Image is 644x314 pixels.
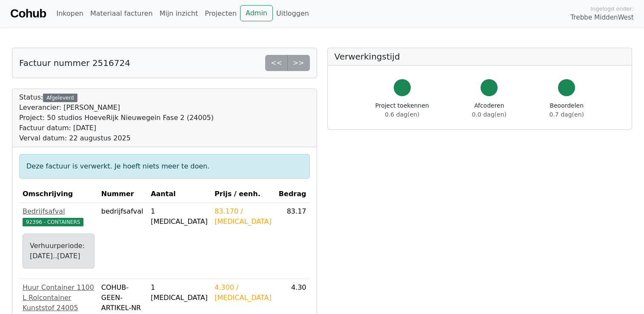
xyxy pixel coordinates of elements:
th: Aantal [147,186,211,203]
div: Verval datum: 22 augustus 2025 [19,133,214,143]
th: Nummer [98,186,147,203]
span: 0.6 dag(en) [385,111,419,118]
div: 1 [MEDICAL_DATA] [151,283,208,303]
a: Inkopen [53,5,86,22]
div: Deze factuur is verwerkt. Je hoeft niets meer te doen. [19,154,310,179]
a: Uitloggen [273,5,312,22]
span: 0.0 dag(en) [472,111,507,118]
h5: Factuur nummer 2516724 [19,58,130,68]
th: Bedrag [275,186,310,203]
td: 83.17 [275,203,310,279]
a: Mijn inzicht [156,5,202,22]
th: Omschrijving [19,186,98,203]
span: 0.7 dag(en) [550,111,584,118]
a: Bedrijfsafval92396 - CONTAINERS [23,206,94,227]
div: Status: [19,92,214,143]
div: Project toekennen [375,101,429,119]
div: Verhuurperiode: [DATE]..[DATE] [30,241,87,261]
div: Leverancier: [PERSON_NAME] [19,103,214,113]
div: 4.300 / [MEDICAL_DATA] [215,283,272,303]
div: 1 [MEDICAL_DATA] [151,206,208,227]
span: Trebbe MiddenWest [570,13,634,23]
span: 92396 - CONTAINERS [23,218,83,226]
div: Afcoderen [472,101,507,119]
div: Factuur datum: [DATE] [19,123,214,133]
span: Ingelogd onder: [590,5,634,13]
a: Cohub [10,3,46,24]
div: 83.170 / [MEDICAL_DATA] [215,206,272,227]
a: Projecten [201,5,240,22]
a: Materiaal facturen [87,5,156,22]
td: bedrijfsafval [98,203,147,279]
a: Admin [240,5,273,21]
div: Project: 50 studios HoeveRijk Nieuwegein Fase 2 (24005) [19,113,214,123]
div: Beoordelen [550,101,584,119]
div: Afgeleverd [43,94,77,102]
h5: Verwerkingstijd [335,51,625,62]
th: Prijs / eenh. [211,186,275,203]
div: Bedrijfsafval [23,206,94,217]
